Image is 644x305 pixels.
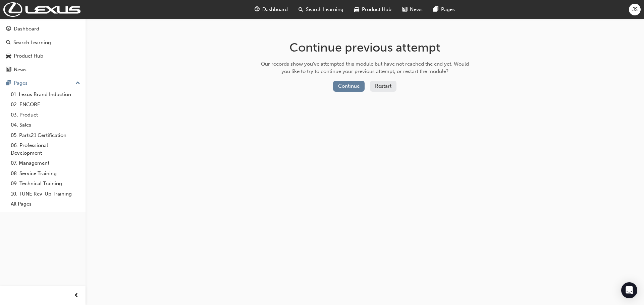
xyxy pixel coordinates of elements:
img: Trak [3,2,80,17]
span: car-icon [354,5,359,14]
span: prev-icon [74,292,79,300]
button: DashboardSearch LearningProduct HubNews [3,21,83,77]
a: pages-iconPages [428,3,460,16]
a: 09. Technical Training [8,178,83,189]
div: Search Learning [13,39,51,47]
span: News [410,6,423,13]
a: Search Learning [3,36,83,49]
a: News [3,64,83,76]
a: All Pages [8,199,83,209]
a: 01. Lexus Brand Induction [8,89,83,100]
div: Product Hub [14,52,43,60]
span: Product Hub [362,6,391,13]
a: guage-iconDashboard [249,3,293,16]
button: Pages [3,77,83,89]
a: 10. TUNE Rev-Up Training [8,189,83,199]
span: car-icon [6,53,11,59]
a: 04. Sales [8,120,83,130]
a: 03. Product [8,110,83,120]
button: JS [629,4,641,15]
div: Pages [14,79,28,87]
div: Dashboard [14,25,39,33]
span: guage-icon [255,5,260,14]
div: Our records show you've attempted this module but have not reached the end yet. Would you like to... [259,60,471,75]
a: Product Hub [3,50,83,62]
span: pages-icon [433,5,438,14]
a: news-iconNews [397,3,428,16]
span: news-icon [6,67,11,73]
a: 05. Parts21 Certification [8,130,83,141]
a: 07. Management [8,158,83,168]
span: pages-icon [6,80,11,86]
span: Pages [441,6,455,13]
span: search-icon [299,5,303,14]
a: search-iconSearch Learning [293,3,349,16]
a: car-iconProduct Hub [349,3,397,16]
div: Open Intercom Messenger [621,282,637,298]
a: Dashboard [3,23,83,35]
span: Dashboard [262,6,288,13]
span: search-icon [6,40,11,46]
h1: Continue previous attempt [259,40,471,55]
span: Search Learning [306,6,343,13]
span: news-icon [402,5,407,14]
a: 06. Professional Development [8,140,83,158]
a: 02. ENCORE [8,99,83,110]
span: up-icon [75,79,80,88]
button: Restart [370,81,396,92]
button: Continue [333,81,365,92]
span: JS [632,6,638,13]
span: guage-icon [6,26,11,32]
a: 08. Service Training [8,168,83,179]
div: News [14,66,26,74]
